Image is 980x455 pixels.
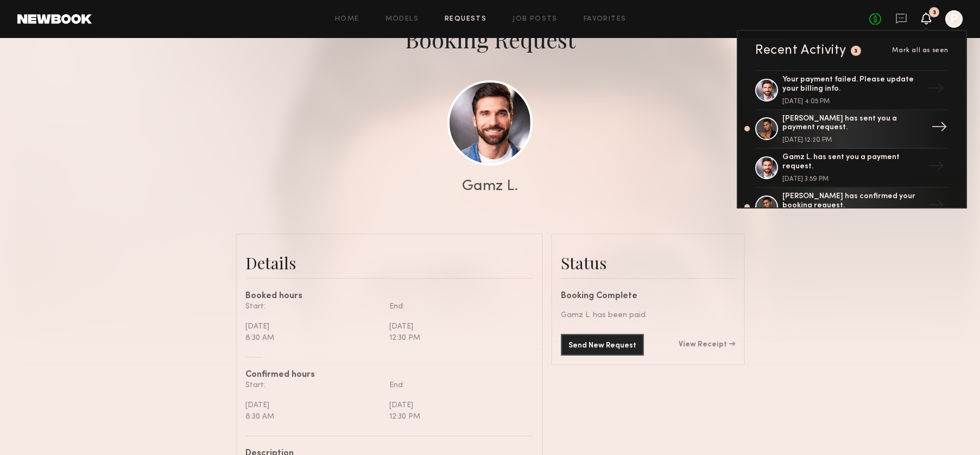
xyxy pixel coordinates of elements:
[245,292,533,301] div: Booked hours
[933,10,936,16] div: 3
[389,380,525,391] div: End:
[854,48,858,54] div: 3
[782,176,924,182] div: [DATE] 3:59 PM
[782,153,924,172] div: Gamz L. has sent you a payment request.
[782,115,924,133] div: [PERSON_NAME] has sent you a payment request.
[755,44,846,57] div: Recent Activity
[584,16,627,23] a: Favorites
[755,110,949,149] a: [PERSON_NAME] has sent you a payment request.[DATE] 12:20 PM→
[945,10,963,28] a: P
[389,400,525,411] div: [DATE]
[245,301,381,312] div: Start:
[513,16,558,23] a: Job Posts
[892,47,949,54] span: Mark all as seen
[245,252,533,274] div: Details
[389,411,525,422] div: 12:30 PM
[245,371,533,380] div: Confirmed hours
[245,400,381,411] div: [DATE]
[561,309,735,321] div: Gamz L. has been paid.
[389,321,525,332] div: [DATE]
[561,334,644,356] button: Send New Request
[385,16,419,23] a: Models
[755,70,949,110] a: Your payment failed. Please update your billing info.[DATE] 4:05 PM→
[245,321,381,332] div: [DATE]
[755,149,949,188] a: Gamz L. has sent you a payment request.[DATE] 3:59 PM→
[782,75,924,94] div: Your payment failed. Please update your billing info.
[245,332,381,344] div: 8:30 AM
[389,301,525,312] div: End:
[924,76,949,104] div: →
[445,16,486,23] a: Requests
[245,411,381,422] div: 8:30 AM
[755,188,949,227] a: [PERSON_NAME] has confirmed your booking request.→
[924,193,949,221] div: →
[405,24,576,54] div: Booking Request
[389,332,525,344] div: 12:30 PM
[924,154,949,182] div: →
[561,292,735,301] div: Booking Complete
[927,115,952,143] div: →
[561,252,735,274] div: Status
[782,137,924,143] div: [DATE] 12:20 PM
[335,16,359,23] a: Home
[245,380,381,391] div: Start:
[679,341,735,349] a: View Receipt
[782,98,924,105] div: [DATE] 4:05 PM
[782,192,924,211] div: [PERSON_NAME] has confirmed your booking request.
[462,179,519,194] div: Gamz L.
